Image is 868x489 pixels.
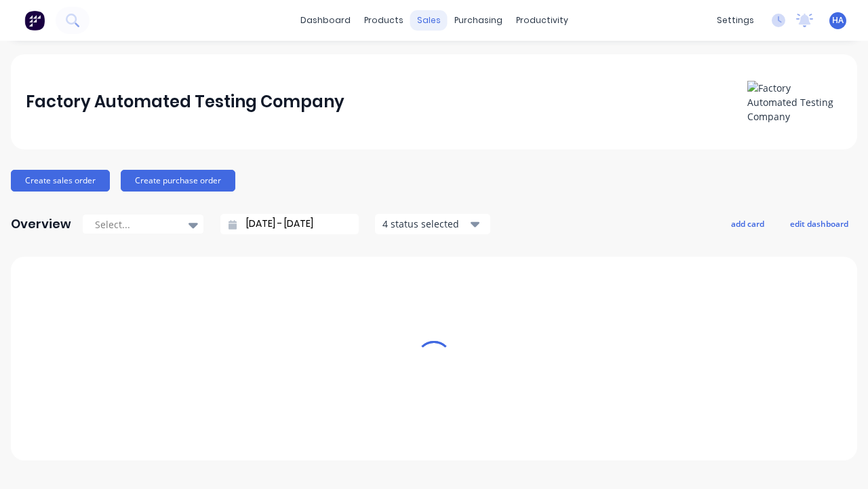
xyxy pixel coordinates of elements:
[121,170,235,192] button: Create purchase order
[832,14,844,26] span: HA
[710,10,761,31] div: settings
[781,215,857,232] button: edit dashboard
[747,81,842,124] img: Factory Automated Testing Company
[357,10,410,31] div: products
[375,214,490,234] button: 4 status selected
[722,215,773,232] button: add card
[410,10,448,31] div: sales
[448,10,509,31] div: purchasing
[294,10,357,31] a: dashboard
[382,217,468,231] div: 4 status selected
[509,10,575,31] div: productivity
[11,170,110,192] button: Create sales order
[24,10,45,31] img: Factory
[11,211,71,238] div: Overview
[26,88,344,115] div: Factory Automated Testing Company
